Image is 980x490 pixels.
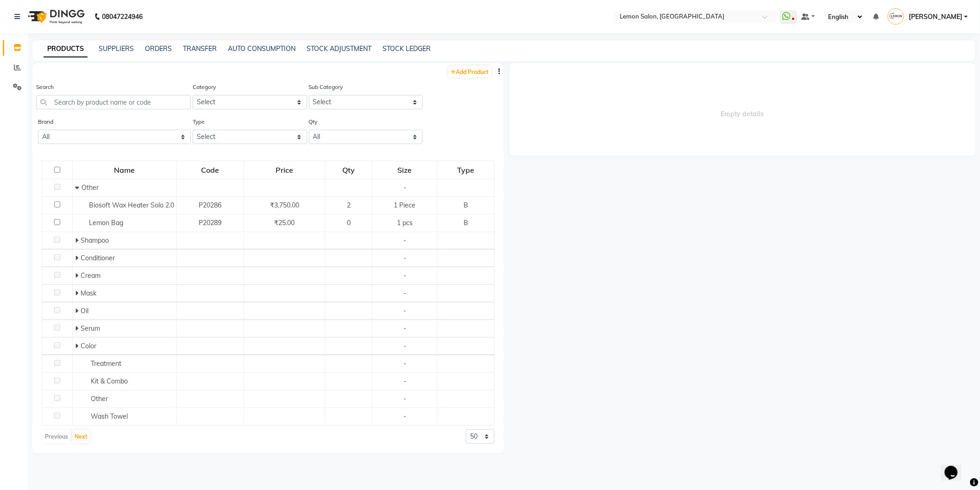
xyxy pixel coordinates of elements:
[75,324,81,333] span: Expand Row
[102,4,143,30] b: 08047224946
[75,271,81,280] span: Expand Row
[24,4,87,30] img: logo
[307,44,371,53] a: STOCK ADJUSTMENT
[91,377,128,385] span: Kit & Combo
[403,307,406,315] span: -
[89,219,123,227] span: Lemon Bag
[36,83,54,91] label: Search
[81,254,115,262] span: Conditioner
[464,219,468,227] span: B
[91,395,108,403] span: Other
[199,201,222,209] span: P20286
[403,324,406,333] span: -
[89,201,174,209] span: Biosoft Wax Heater Solo 2.0
[403,254,406,262] span: -
[72,430,90,443] button: Next
[75,307,81,315] span: Expand Row
[91,359,121,368] span: Treatment
[403,412,406,421] span: -
[509,63,975,156] span: Empty details
[36,95,191,109] input: Search by product name or code
[75,289,81,297] span: Expand Row
[81,271,101,280] span: Cream
[326,162,371,178] div: Qty
[228,44,295,53] a: AUTO CONSUMPTION
[403,271,406,280] span: -
[81,236,109,245] span: Shampoo
[403,183,406,192] span: -
[888,8,904,25] img: Aquib Khan
[373,162,437,178] div: Size
[464,201,468,209] span: B
[309,83,343,91] label: Sub Category
[347,219,351,227] span: 0
[270,201,299,209] span: ₹3,750.00
[81,324,100,333] span: Serum
[397,219,413,227] span: 1 pcs
[193,118,205,126] label: Type
[275,219,295,227] span: ₹25.00
[403,359,406,368] span: -
[403,342,406,350] span: -
[403,289,406,297] span: -
[383,44,431,53] a: STOCK LEDGER
[403,395,406,403] span: -
[73,162,176,178] div: Name
[145,44,172,53] a: ORDERS
[81,342,96,350] span: Color
[75,236,81,245] span: Expand Row
[75,342,81,350] span: Expand Row
[91,412,128,421] span: Wash Towel
[183,44,217,53] a: TRANSFER
[448,66,491,77] a: Add Product
[199,219,222,227] span: P20289
[81,307,88,315] span: Oil
[75,254,81,262] span: Expand Row
[909,12,962,22] span: [PERSON_NAME]
[44,41,88,57] a: PRODUCTS
[193,83,216,91] label: Category
[177,162,243,178] div: Code
[394,201,415,209] span: 1 Piece
[347,201,351,209] span: 2
[99,44,134,53] a: SUPPLIERS
[81,289,96,297] span: Mask
[438,162,494,178] div: Type
[403,236,406,245] span: -
[309,118,318,126] label: Qty
[403,377,406,385] span: -
[75,183,82,192] span: Collapse Row
[941,453,971,481] iframe: chat widget
[82,183,99,192] span: Other
[245,162,325,178] div: Price
[38,118,53,126] label: Brand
